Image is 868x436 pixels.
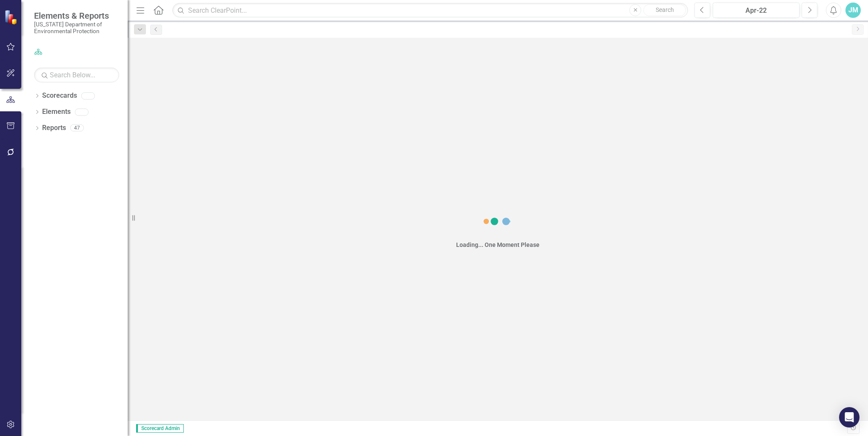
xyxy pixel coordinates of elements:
[456,241,540,249] div: Loading... One Moment Please
[4,9,20,25] img: ClearPoint Strategy
[42,123,66,133] a: Reports
[839,407,859,428] div: Open Intercom Messenger
[136,424,184,433] span: Scorecard Admin
[34,21,119,35] small: [US_STATE] Department of Environmental Protection
[34,11,119,21] span: Elements & Reports
[42,107,71,117] a: Elements
[172,3,688,18] input: Search ClearPoint...
[643,4,686,16] button: Search
[716,6,797,16] div: Apr-22
[34,68,119,82] input: Search Below...
[42,91,77,101] a: Scorecards
[656,6,674,13] span: Search
[713,3,799,18] button: Apr-22
[845,3,861,18] button: JM
[70,125,84,132] div: 47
